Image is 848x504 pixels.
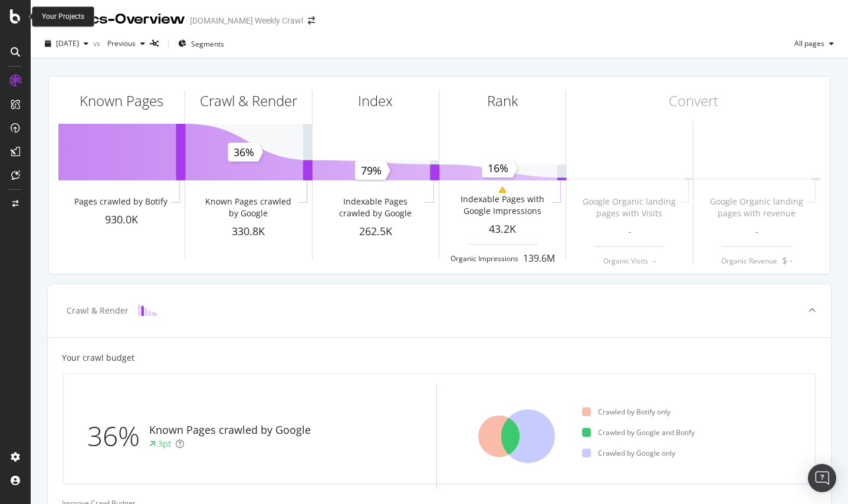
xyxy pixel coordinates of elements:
div: Crawl & Render [67,305,129,317]
span: Segments [191,39,224,49]
div: Known Pages crawled by Google [201,196,295,219]
span: All pages [790,38,824,48]
div: Organic Impressions [451,253,518,263]
div: 43.2K [439,222,566,237]
button: [DATE] [40,34,93,53]
div: Indexable Pages crawled by Google [328,196,422,219]
div: Crawled by Google and Botify [582,427,695,437]
button: Segments [173,34,229,53]
span: Previous [103,38,136,48]
div: Analytics - Overview [40,9,185,29]
div: Crawled by Google only [582,448,675,458]
div: [DOMAIN_NAME] Weekly Crawl [190,15,303,27]
div: arrow-right-arrow-left [308,17,315,25]
button: All pages [790,34,839,53]
div: 139.6M [523,252,555,265]
div: Index [358,91,393,111]
div: Known Pages crawled by Google [149,423,311,438]
div: Pages crawled by Botify [74,196,167,207]
div: 3pt [158,438,171,450]
div: 930.0K [58,212,185,228]
img: block-icon [138,305,157,316]
div: Crawl & Render [200,91,297,111]
span: 2025 Sep. 4th [56,38,79,48]
div: 262.5K [313,224,439,239]
button: Previous [103,34,150,53]
div: Rank [487,91,518,111]
div: Indexable Pages with Google Impressions [455,193,550,217]
div: Known Pages [80,91,163,111]
div: Your crawl budget [62,352,134,364]
span: vs [93,38,103,48]
div: 36% [87,417,149,456]
div: 330.8K [185,224,311,239]
div: Your Projects [42,12,84,22]
div: Open Intercom Messenger [808,464,836,492]
div: Crawled by Botify only [582,407,670,417]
